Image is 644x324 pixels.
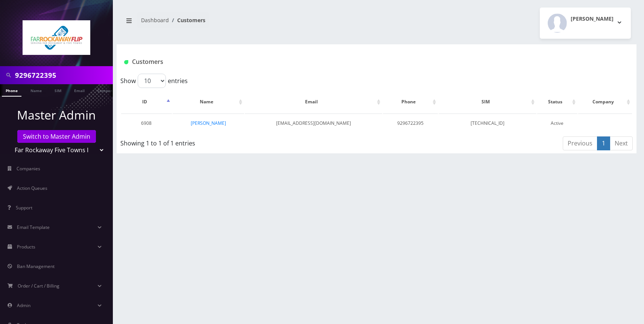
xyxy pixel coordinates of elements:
span: Admin [17,302,30,309]
td: [EMAIL_ADDRESS][DOMAIN_NAME] [245,114,382,133]
a: Next [610,136,633,150]
a: SIM [51,84,65,96]
span: Support [16,204,32,211]
a: Email [70,84,88,96]
a: Dashboard [141,17,169,24]
td: [TECHNICAL_ID] [439,114,536,133]
span: Action Queues [17,185,47,191]
th: Status: activate to sort column ascending [537,91,578,113]
th: SIM: activate to sort column ascending [439,91,536,113]
td: 6908 [121,114,172,133]
span: Email Template [17,224,50,230]
select: Showentries [138,74,166,88]
th: Name: activate to sort column ascending [173,91,244,113]
td: Active [537,114,578,133]
li: Customers [169,16,205,24]
a: 1 [597,136,610,150]
span: Ban Management [17,263,55,269]
h2: [PERSON_NAME] [571,16,614,22]
th: Company: activate to sort column ascending [578,91,632,113]
a: Previous [563,136,597,150]
span: Order / Cart / Billing [18,283,59,289]
img: Far Rockaway Five Towns Flip [23,20,90,55]
th: ID: activate to sort column descending [121,91,172,113]
nav: breadcrumb [122,12,371,34]
th: Phone: activate to sort column ascending [383,91,438,113]
th: Email: activate to sort column ascending [245,91,382,113]
a: Switch to Master Admin [17,130,96,143]
div: Showing 1 to 1 of 1 entries [120,136,328,148]
td: 9296722395 [383,114,438,133]
label: Show entries [120,74,188,88]
a: Name [27,84,46,96]
button: [PERSON_NAME] [540,8,631,39]
a: Phone [2,84,21,97]
h1: Customers [124,58,543,65]
span: Companies [17,165,40,172]
a: [PERSON_NAME] [191,120,226,126]
span: Products [17,244,35,250]
a: Company [94,84,119,96]
input: Search in Company [15,68,111,82]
